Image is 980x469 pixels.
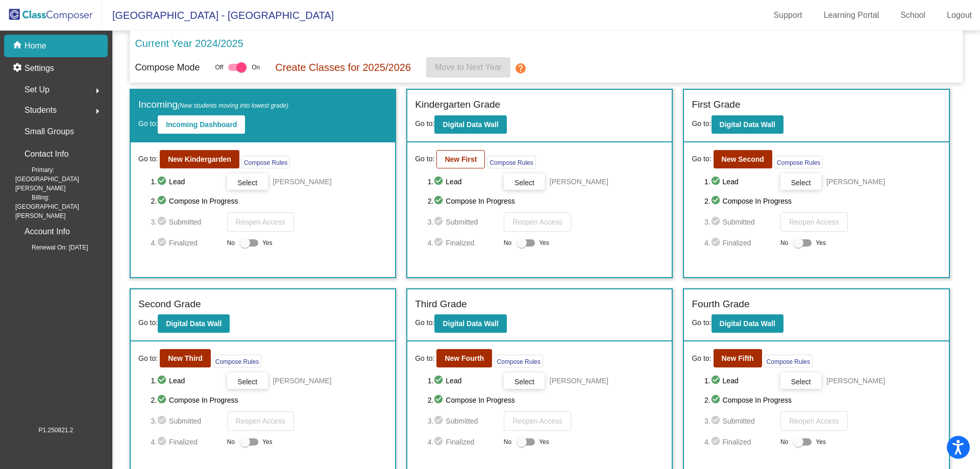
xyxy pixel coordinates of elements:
span: 4. Finalized [428,237,499,249]
label: Third Grade [415,297,467,312]
b: Digital Data Wall [443,319,498,328]
span: Reopen Access [236,417,285,425]
a: School [892,7,934,23]
button: New Fourth [436,349,492,367]
p: Home [24,40,46,52]
span: 4. Finalized [151,436,222,448]
button: Reopen Access [504,411,571,431]
b: New Second [722,155,764,163]
span: No [504,437,511,447]
p: Current Year 2024/2025 [135,36,243,51]
mat-icon: check_circle [157,394,169,406]
span: [PERSON_NAME] [550,376,608,386]
span: [GEOGRAPHIC_DATA] - [GEOGRAPHIC_DATA] [102,7,334,23]
span: Billing: [GEOGRAPHIC_DATA][PERSON_NAME] [15,193,108,220]
mat-icon: check_circle [157,216,169,228]
a: Logout [939,7,980,23]
b: Digital Data Wall [443,120,498,129]
span: Go to: [692,353,711,364]
span: No [780,437,788,447]
span: Select [237,378,257,386]
span: 2. Compose In Progress [428,195,665,207]
mat-icon: check_circle [710,436,723,448]
span: 3. Submitted [151,216,222,228]
b: New Kindergarden [168,155,231,163]
span: Renewal On: [DATE] [15,243,88,252]
button: New First [436,150,485,168]
span: Students [24,103,57,117]
span: 2. Compose In Progress [151,394,387,406]
span: 3. Submitted [428,415,499,427]
button: Digital Data Wall [712,115,783,134]
span: Go to: [415,154,434,164]
span: 3. Submitted [151,415,222,427]
mat-icon: check_circle [433,394,446,406]
button: Digital Data Wall [434,314,506,333]
a: Support [766,7,811,23]
p: Account Info [24,225,70,239]
p: Contact Info [24,147,68,161]
b: New Fourth [445,354,484,362]
mat-icon: check_circle [433,436,446,448]
button: Compose Rules [494,355,543,367]
mat-icon: check_circle [157,237,169,249]
span: Reopen Access [789,417,839,425]
span: Go to: [415,119,434,128]
mat-icon: home [12,40,24,52]
a: Learning Portal [816,7,888,23]
button: Compose Rules [213,355,261,367]
button: Select [780,174,821,190]
mat-icon: arrow_right [91,85,104,97]
mat-icon: check_circle [710,375,723,387]
mat-icon: check_circle [710,195,723,207]
span: Go to: [138,154,158,164]
p: Compose Mode [135,61,200,75]
mat-icon: settings [12,62,24,75]
span: Go to: [138,119,158,128]
span: 2. Compose In Progress [704,394,941,406]
label: First Grade [692,97,740,112]
span: 3. Submitted [428,216,499,228]
mat-icon: check_circle [710,394,723,406]
mat-icon: check_circle [433,415,446,427]
p: Settings [24,62,54,75]
p: Small Groups [24,125,74,139]
span: Primary: [GEOGRAPHIC_DATA][PERSON_NAME] [15,165,108,193]
span: Select [791,179,811,187]
span: Reopen Access [236,218,285,226]
span: Reopen Access [512,417,562,425]
button: Move to Next Year [426,57,510,78]
mat-icon: check_circle [157,436,169,448]
span: [PERSON_NAME] [550,177,608,187]
button: Select [504,373,545,389]
span: (New students moving into lowest grade) [178,102,288,109]
mat-icon: check_circle [710,415,723,427]
span: [PERSON_NAME] [273,376,332,386]
mat-icon: check_circle [433,237,446,249]
button: Incoming Dashboard [158,115,245,134]
button: New Kindergarden [160,150,239,168]
span: [PERSON_NAME] [826,376,885,386]
span: Reopen Access [512,218,562,226]
label: Fourth Grade [692,297,749,312]
button: Compose Rules [764,355,813,367]
span: Off [215,63,223,72]
mat-icon: arrow_right [91,105,104,117]
button: Digital Data Wall [712,314,783,333]
span: [PERSON_NAME] [273,177,332,187]
label: Kindergarten Grade [415,97,500,112]
span: 4. Finalized [704,237,775,249]
mat-icon: check_circle [157,415,169,427]
span: Yes [816,237,826,249]
b: Digital Data Wall [720,120,775,129]
span: Select [237,179,257,187]
span: No [227,437,235,447]
mat-icon: check_circle [157,176,169,188]
span: Select [514,378,534,386]
span: 3. Submitted [704,415,775,427]
button: Reopen Access [780,411,847,431]
span: 1. Lead [704,375,775,387]
span: Yes [816,436,826,448]
span: Go to: [692,119,711,128]
b: New First [445,155,477,163]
